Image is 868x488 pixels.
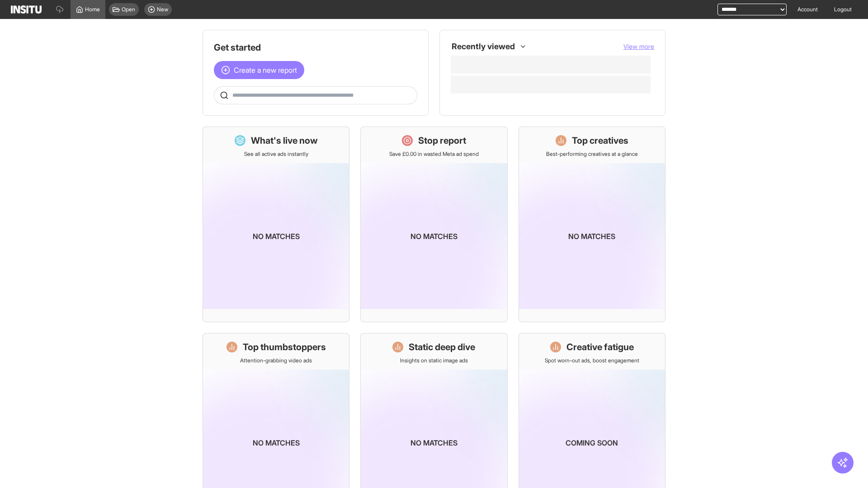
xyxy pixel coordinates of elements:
[11,5,42,14] img: Logo
[244,150,308,158] p: See all active ads instantly
[251,134,318,147] h1: What's live now
[623,42,654,51] button: View more
[572,134,628,147] h1: Top creatives
[243,341,326,353] h1: Top thumbstoppers
[203,127,349,322] a: What's live nowSee all active ads instantlyNo matches
[519,127,665,322] a: Top creativesBest-performing creatives at a glanceNo matches
[418,134,466,147] h1: Stop report
[253,437,300,448] p: No matches
[519,163,665,309] img: coming-soon-gradient_kfitwp.png
[240,357,312,364] p: Attention-grabbing video ads
[157,6,168,13] span: New
[409,341,475,353] h1: Static deep dive
[203,163,349,309] img: coming-soon-gradient_kfitwp.png
[623,42,654,50] span: View more
[410,231,458,242] p: No matches
[410,437,458,448] p: No matches
[85,6,100,13] span: Home
[122,6,135,13] span: Open
[361,163,507,309] img: coming-soon-gradient_kfitwp.png
[253,231,300,242] p: No matches
[389,150,479,158] p: Save £0.00 in wasted Meta ad spend
[546,150,638,158] p: Best-performing creatives at a glance
[568,231,615,242] p: No matches
[214,41,417,54] h1: Get started
[360,127,507,322] a: Stop reportSave £0.00 in wasted Meta ad spendNo matches
[400,357,468,364] p: Insights on static image ads
[234,65,297,75] span: Create a new report
[214,61,304,79] button: Create a new report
